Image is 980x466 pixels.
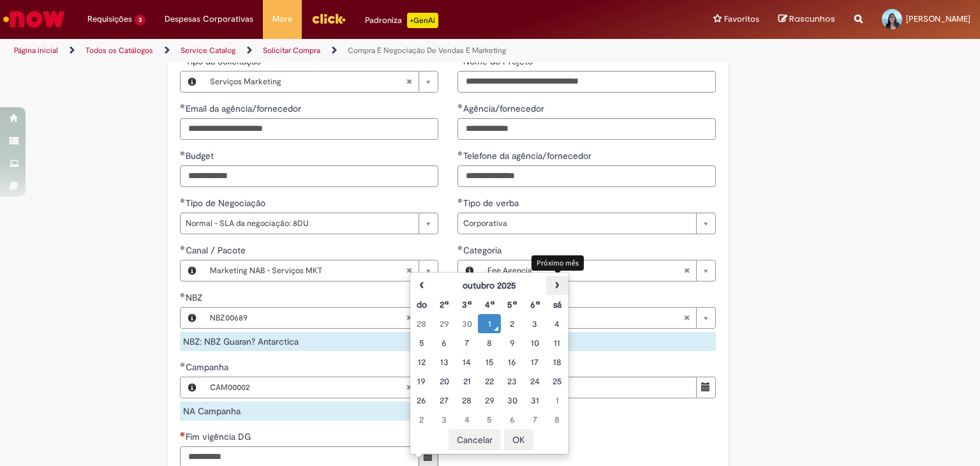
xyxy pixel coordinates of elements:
[410,276,433,295] th: Mês anterior
[549,317,565,330] div: 04 October 2025 Saturday
[413,394,429,407] div: 26 October 2025 Sunday
[459,336,475,349] div: 07 October 2025 Tuesday
[549,356,565,368] div: 18 October 2025 Saturday
[186,197,268,209] span: Tipo de Negociação
[531,255,584,270] div: Próximo mês
[186,103,304,114] span: Email da agência/fornecedor
[204,308,438,328] a: NBZ00689Limpar campo NBZ
[410,295,433,314] th: Domingo
[180,245,186,250] span: Obrigatório Preenchido
[180,292,186,297] span: Obrigatório Preenchido
[204,71,438,92] a: Serviços MarketingLimpar campo Tipo da Solicitação
[210,260,406,281] span: Marketing NAB - Serviços MKT
[456,295,478,314] th: Terça-feira
[436,375,452,387] div: 20 October 2025 Monday
[457,151,463,156] span: Obrigatório Preenchido
[449,429,501,451] button: Cancelar
[459,356,475,368] div: 14 October 2025 Tuesday
[436,413,452,426] div: 03 November 2025 Monday
[186,361,231,373] span: Campanha
[1,6,67,32] img: ServiceNow
[181,377,204,398] button: Campanha, Visualizar este registro CAM00002
[481,308,715,328] a: VBZE03620Limpar campo Evento
[481,413,497,426] div: 05 November 2025 Wednesday
[186,150,216,162] span: Budget
[481,336,497,349] div: 08 October 2025 Wednesday
[399,71,419,92] abbr: Limpar campo Tipo da Solicitação
[481,260,715,281] a: Fee AgenciaLimpar campo Categoria
[504,413,520,426] div: 06 November 2025 Thursday
[504,429,533,451] button: OK
[436,317,452,330] div: 29 September 2025 Monday
[263,45,320,56] a: Solicitar Compra
[526,375,542,387] div: 24 October 2025 Friday
[180,118,438,140] input: Email da agência/fornecedor
[407,13,438,28] p: +GenAi
[135,15,145,26] span: 3
[549,375,565,387] div: 25 October 2025 Saturday
[413,317,429,330] div: 28 September 2025 Sunday
[413,375,429,387] div: 19 October 2025 Sunday
[481,317,497,330] div: O seletor de data foi aberto.01 October 2025 Wednesday
[906,13,970,24] span: [PERSON_NAME]
[677,260,696,281] abbr: Limpar campo Categoria
[457,245,463,250] span: Obrigatório Preenchido
[677,308,696,328] abbr: Limpar campo Evento
[165,13,253,26] span: Despesas Corporativas
[311,9,346,28] img: click_logo_yellow_360x200.png
[463,150,594,162] span: Telefone da agência/fornecedor
[501,295,523,314] th: Quinta-feira
[457,332,716,351] div: EV. OUTROS PROJETOS
[463,213,690,234] span: Corporativa
[14,45,58,56] a: Página inicial
[399,377,419,398] abbr: Limpar campo Campanha
[504,317,520,330] div: 02 October 2025 Thursday
[549,413,565,426] div: 08 November 2025 Saturday
[487,260,683,281] span: Fee Agencia
[210,308,406,328] span: NBZ00689
[504,394,520,407] div: 30 October 2025 Thursday
[463,103,547,114] span: Agência/fornecedor
[180,103,186,109] span: Obrigatório Preenchido
[526,317,542,330] div: 03 October 2025 Friday
[481,356,497,368] div: 15 October 2025 Wednesday
[481,375,497,387] div: 22 October 2025 Wednesday
[778,13,835,26] a: Rascunhos
[210,71,406,92] span: Serviços Marketing
[413,336,429,349] div: 05 October 2025 Sunday
[413,356,429,368] div: 12 October 2025 Sunday
[210,377,406,398] span: CAM00002
[186,431,253,442] span: Fim vigência DG
[463,56,535,67] span: Nome do Projeto
[526,336,542,349] div: 10 October 2025 Friday
[504,356,520,368] div: 16 October 2025 Thursday
[180,402,438,421] div: NA Campanha
[458,260,481,281] button: Categoria, Visualizar este registro Fee Agencia
[463,244,504,256] span: Necessários - Categoria
[696,377,716,398] button: Mostrar calendário para Início da vigência DG
[399,308,419,328] abbr: Limpar campo NBZ
[504,336,520,349] div: 09 October 2025 Thursday
[549,336,565,349] div: 11 October 2025 Saturday
[459,317,475,330] div: 30 September 2025 Tuesday
[463,197,521,209] span: Tipo de verba
[186,292,205,303] span: NBZ
[433,276,546,295] th: outubro 2025. Alternar mês
[457,103,463,109] span: Obrigatório Preenchido
[180,362,186,367] span: Obrigatório Preenchido
[504,375,520,387] div: 23 October 2025 Thursday
[348,45,506,56] a: Compra E Negociação De Vendas E Marketing
[181,260,204,281] button: Canal / Pacote, Visualizar este registro Marketing NAB - Serviços MKT
[85,45,153,56] a: Todos os Catálogos
[457,198,463,203] span: Obrigatório Preenchido
[399,260,419,281] abbr: Limpar campo Canal / Pacote
[436,356,452,368] div: 13 October 2025 Monday
[481,394,497,407] div: 29 October 2025 Wednesday
[526,356,542,368] div: 17 October 2025 Friday
[10,39,644,63] ul: Trilhas de página
[204,260,438,281] a: Marketing NAB - Serviços MKTLimpar campo Canal / Pacote
[526,394,542,407] div: 31 October 2025 Friday
[186,213,412,234] span: Normal - SLA da negociação: 8DU
[724,13,759,26] span: Favoritos
[457,71,716,93] input: Nome do Projeto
